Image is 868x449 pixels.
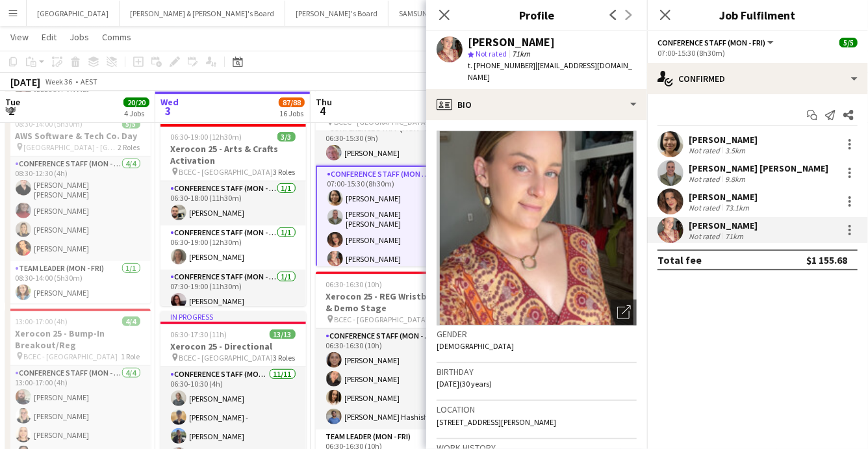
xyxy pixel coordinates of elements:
[179,167,274,177] span: BCEC - [GEOGRAPHIC_DATA]
[97,29,136,45] a: Comms
[437,341,514,351] span: [DEMOGRAPHIC_DATA]
[437,366,637,378] h3: Birthday
[279,109,304,118] div: 16 Jobs
[42,31,57,43] span: Edit
[689,231,722,241] div: Not rated
[689,146,722,155] div: Not rated
[316,122,461,166] app-card-role: Conference Staff (Mon - Fri)1/106:30-15:30 (9h)[PERSON_NAME]
[689,162,828,174] div: [PERSON_NAME] [PERSON_NAME]
[722,231,746,241] div: 71km
[316,290,461,314] h3: Xerocon 25 - REG Wristbands & Demo Stage
[16,316,68,326] span: 13:00-17:00 (4h)
[657,253,702,266] div: Total fee
[476,49,507,58] span: Not rated
[24,352,118,361] span: BCEC - [GEOGRAPHIC_DATA]
[121,352,140,361] span: 1 Role
[5,130,151,142] h3: AWS Software & Tech Co. Day
[122,119,140,129] span: 5/5
[27,1,120,26] button: [GEOGRAPHIC_DATA]
[70,31,89,43] span: Jobs
[10,31,29,43] span: View
[5,261,151,305] app-card-role: Team Leader (Mon - Fri)1/108:30-14:00 (5h30m)[PERSON_NAME]
[274,167,296,177] span: 3 Roles
[335,314,429,324] span: BCEC - [GEOGRAPHIC_DATA]
[5,111,151,303] app-job-card: 08:30-14:00 (5h30m)5/5AWS Software & Tech Co. Day [GEOGRAPHIC_DATA] - [GEOGRAPHIC_DATA]2 RolesCon...
[426,89,647,120] div: Bio
[120,1,285,26] button: [PERSON_NAME] & [PERSON_NAME]'s Board
[722,174,748,184] div: 9.8km
[722,146,748,155] div: 3.5km
[611,300,637,326] div: Open photos pop-in
[657,38,765,47] span: Conference Staff (Mon - Fri)
[437,131,637,326] img: Crew avatar or photo
[285,1,389,26] button: [PERSON_NAME]'s Board
[5,29,34,45] a: View
[657,38,776,47] button: Conference Staff (Mon - Fri)
[160,340,306,352] h3: Xerocon 25 - Directional
[468,60,535,70] span: t. [PHONE_NUMBER]
[5,96,20,108] span: Tue
[722,203,752,212] div: 73.1km
[689,174,722,184] div: Not rated
[274,353,296,363] span: 3 Roles
[179,353,274,363] span: BCEC - [GEOGRAPHIC_DATA]
[5,157,151,261] app-card-role: Conference Staff (Mon - Fri)4/408:30-12:30 (4h)[PERSON_NAME] [PERSON_NAME][PERSON_NAME][PERSON_NA...
[839,38,858,47] span: 5/5
[314,103,332,118] span: 4
[24,142,118,152] span: [GEOGRAPHIC_DATA] - [GEOGRAPHIC_DATA]
[657,48,858,58] div: 07:00-15:30 (8h30m)
[122,316,140,326] span: 4/4
[160,181,306,225] app-card-role: Conference Staff (Mon - Fri)1/106:30-18:00 (11h30m)[PERSON_NAME]
[160,311,306,322] div: In progress
[124,109,149,118] div: 4 Jobs
[160,96,179,108] span: Wed
[806,253,847,266] div: $1 155.68
[16,119,83,129] span: 08:30-14:00 (5h30m)
[279,97,305,107] span: 87/88
[43,77,75,86] span: Week 36
[426,6,647,23] h3: Profile
[36,29,62,45] a: Edit
[102,31,131,43] span: Comms
[277,132,296,142] span: 3/3
[118,142,140,152] span: 2 Roles
[270,329,296,339] span: 13/13
[316,96,332,108] span: Thu
[160,270,306,314] app-card-role: Conference Staff (Mon - Fri)1/107:30-19:00 (11h30m)[PERSON_NAME]
[437,379,492,389] span: [DATE] (30 years)
[160,225,306,270] app-card-role: Conference Staff (Mon - Fri)1/106:30-19:00 (12h30m)[PERSON_NAME]
[689,203,722,212] div: Not rated
[326,279,383,289] span: 06:30-16:30 (10h)
[3,103,20,118] span: 2
[316,74,461,266] app-job-card: 06:30-15:30 (9h)5/5Xerocon 25 - Directional/Partner Stage BCEC - [GEOGRAPHIC_DATA]2 RolesConferen...
[689,134,758,146] div: [PERSON_NAME]
[123,97,149,107] span: 20/20
[437,417,556,427] span: [STREET_ADDRESS][PERSON_NAME]
[689,220,758,231] div: [PERSON_NAME]
[5,327,151,351] h3: Xerocon 25 - Bump-In Breakout/Reg
[647,6,868,23] h3: Job Fulfilment
[437,404,637,415] h3: Location
[10,75,40,88] div: [DATE]
[64,29,94,45] a: Jobs
[160,114,306,306] app-job-card: In progress06:30-19:00 (12h30m)3/3Xerocon 25 - Arts & Crafts Activation BCEC - [GEOGRAPHIC_DATA]3...
[437,328,637,340] h3: Gender
[647,63,868,94] div: Confirmed
[159,103,179,118] span: 3
[468,36,555,48] div: [PERSON_NAME]
[81,77,97,86] div: AEST
[160,143,306,166] h3: Xerocon 25 - Arts & Crafts Activation
[468,60,632,82] span: | [EMAIL_ADDRESS][DOMAIN_NAME]
[689,191,758,203] div: [PERSON_NAME]
[509,49,533,58] span: 71km
[171,132,242,142] span: 06:30-19:00 (12h30m)
[316,329,461,430] app-card-role: Conference Staff (Mon - Fri)4/406:30-16:30 (10h)[PERSON_NAME][PERSON_NAME][PERSON_NAME][PERSON_NA...
[171,329,227,339] span: 06:30-17:30 (11h)
[389,1,444,26] button: SAMSUNG
[316,166,461,273] app-card-role: Conference Staff (Mon - Fri)4/407:00-15:30 (8h30m)[PERSON_NAME][PERSON_NAME] [PERSON_NAME][PERSON...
